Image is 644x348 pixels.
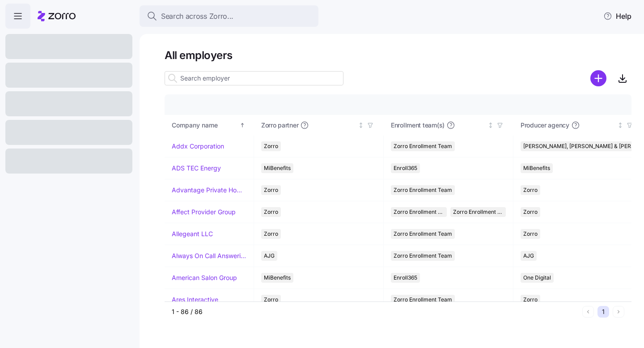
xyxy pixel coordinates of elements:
[172,251,246,260] a: Always On Call Answering Service
[521,121,569,130] span: Producer agency
[264,141,278,151] span: Zorro
[264,207,278,217] span: Zorro
[161,11,233,22] span: Search across Zorro...
[264,295,278,305] span: Zorro
[391,121,445,130] span: Enrollment team(s)
[172,186,246,195] a: Advantage Private Home Care
[394,229,452,239] span: Zorro Enrollment Team
[523,295,538,305] span: Zorro
[394,295,452,305] span: Zorro Enrollment Team
[523,163,550,173] span: MiBenefits
[172,164,221,173] a: ADS TEC Energy
[513,115,643,136] th: Producer agencyNot sorted
[172,208,236,216] a: Affect Provider Group
[264,185,278,195] span: Zorro
[617,122,623,128] div: Not sorted
[487,122,494,128] div: Not sorted
[590,70,606,86] svg: add icon
[384,115,513,136] th: Enrollment team(s)Not sorted
[394,273,417,283] span: Enroll365
[172,295,218,304] a: Ares Interactive
[523,251,534,261] span: AJG
[523,185,538,195] span: Zorro
[394,207,444,217] span: Zorro Enrollment Team
[613,306,624,318] button: Next page
[140,5,318,27] button: Search across Zorro...
[239,122,246,128] div: Sorted ascending
[597,306,609,318] button: 1
[523,207,538,217] span: Zorro
[596,7,639,25] button: Help
[165,48,631,62] h1: All employers
[394,163,417,173] span: Enroll365
[172,273,237,282] a: American Salon Group
[264,251,275,261] span: AJG
[264,229,278,239] span: Zorro
[254,115,384,136] th: Zorro partnerNot sorted
[523,229,538,239] span: Zorro
[172,120,238,130] div: Company name
[603,11,631,21] span: Help
[394,185,452,195] span: Zorro Enrollment Team
[582,306,594,318] button: Previous page
[165,115,254,136] th: Company nameSorted ascending
[261,121,298,130] span: Zorro partner
[394,141,452,151] span: Zorro Enrollment Team
[264,273,291,283] span: MiBenefits
[358,122,364,128] div: Not sorted
[165,71,343,85] input: Search employer
[172,142,224,151] a: Addx Corporation
[394,251,452,261] span: Zorro Enrollment Team
[172,229,213,238] a: Allegeant LLC
[523,273,551,283] span: One Digital
[264,163,291,173] span: MiBenefits
[453,207,504,217] span: Zorro Enrollment Experts
[172,307,579,316] div: 1 - 86 / 86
